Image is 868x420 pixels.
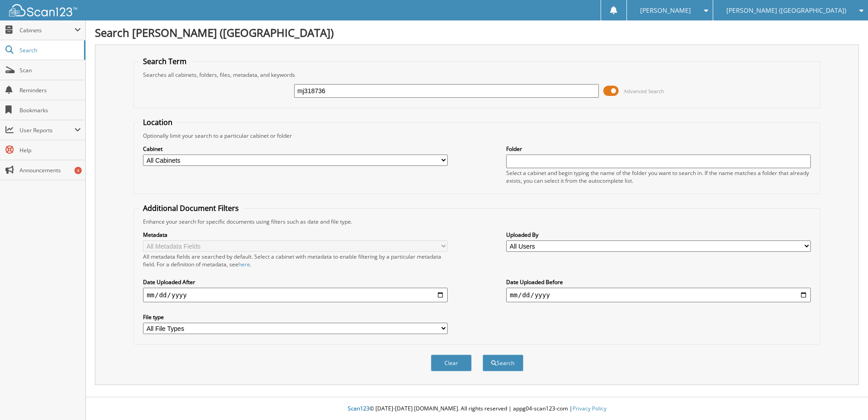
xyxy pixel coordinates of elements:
span: [PERSON_NAME] [640,8,691,13]
label: Folder [506,145,811,153]
input: end [506,288,811,302]
div: Select a cabinet and begin typing the name of the folder you want to search in. If the name match... [506,169,811,185]
div: Searches all cabinets, folders, files, metadata, and keywords [138,71,815,79]
span: Bookmarks [20,106,81,114]
a: Privacy Policy [572,405,607,412]
span: Reminders [20,86,81,94]
span: Cabinets [20,26,74,34]
span: [PERSON_NAME] ([GEOGRAPHIC_DATA]) [726,8,846,13]
a: here [238,260,250,268]
button: Clear [431,355,472,371]
button: Search [483,355,523,371]
label: Metadata [143,231,448,239]
div: © [DATE]-[DATE] [DOMAIN_NAME]. All rights reserved | appg04-scan123-com | [86,398,868,420]
span: Scan [20,66,81,74]
h1: Search [PERSON_NAME] ([GEOGRAPHIC_DATA]) [95,25,859,40]
span: Advanced Search [624,88,664,95]
div: Optionally limit your search to a particular cabinet or folder [138,132,815,140]
legend: Additional Document Filters [138,203,243,213]
legend: Location [138,117,177,127]
span: Help [20,146,81,154]
label: Date Uploaded After [143,278,448,286]
span: Search [20,46,79,54]
label: File type [143,313,448,321]
iframe: Chat Widget [823,376,868,420]
div: Enhance your search for specific documents using filters such as date and file type. [138,218,815,225]
label: Uploaded By [506,231,811,239]
span: User Reports [20,126,74,134]
span: Scan123 [348,405,370,412]
div: All metadata fields are searched by default. Select a cabinet with metadata to enable filtering b... [143,253,448,268]
input: start [143,288,448,302]
label: Date Uploaded Before [506,278,811,286]
legend: Search Term [138,56,191,66]
label: Cabinet [143,145,448,153]
img: scan123-logo-white.svg [9,4,77,16]
div: 4 [74,167,82,174]
span: Announcements [20,166,81,174]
